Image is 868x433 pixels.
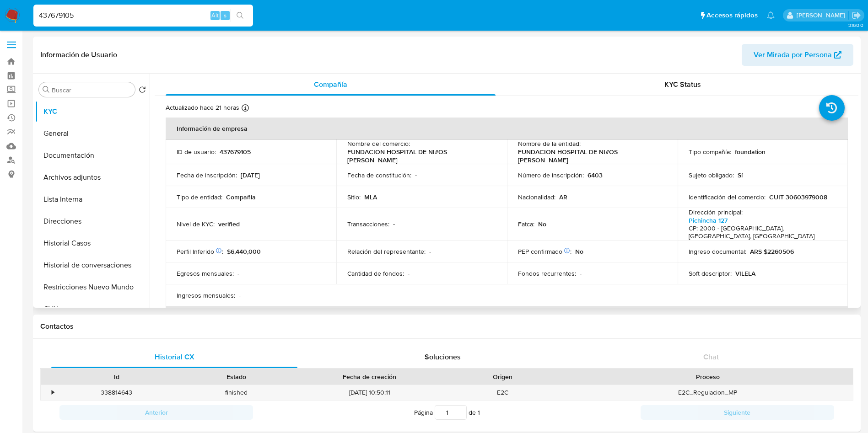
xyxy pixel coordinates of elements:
p: MLA [364,193,377,201]
th: Datos de contacto [166,306,848,328]
div: 338814643 [57,385,177,400]
p: Identificación del comercio : [689,193,766,201]
p: Sí [738,171,743,179]
button: Historial Casos [35,232,150,254]
div: Proceso [569,372,846,381]
div: Fecha de creación [303,372,437,381]
p: Ingreso documental : [689,247,746,256]
p: ID de usuario : [177,148,216,156]
p: Tipo de entidad : [177,193,222,201]
p: - [237,269,239,278]
p: - [429,247,431,256]
p: Nacionalidad : [518,193,555,201]
p: - [239,291,241,299]
p: AR [559,193,567,201]
p: Transacciones : [347,220,389,228]
span: Chat [703,352,719,362]
button: Lista Interna [35,188,150,210]
p: Tipo compañía : [689,148,731,156]
div: finished [177,385,297,400]
p: Fatca : [518,220,534,228]
span: 1 [478,408,480,417]
p: - [393,220,395,228]
p: VILELA [735,269,755,278]
p: Compañia [226,193,256,201]
span: $6,440,000 [227,247,261,256]
p: - [580,269,582,278]
button: Buscar [43,86,50,93]
p: FUNDACION HOSPITAL DE NI#OS [PERSON_NAME] [518,148,663,164]
p: Sujeto obligado : [689,171,734,179]
p: - [415,171,417,179]
span: Soluciones [425,352,461,362]
h1: Contactos [40,322,853,331]
button: Restricciones Nuevo Mundo [35,276,150,298]
p: Fecha de inscripción : [177,171,237,179]
p: Sitio : [347,193,361,201]
span: s [224,11,226,20]
p: [DATE] [241,171,260,179]
input: Buscar usuario o caso... [33,10,253,21]
a: Pichincha 127 [689,216,728,225]
p: Ingresos mensuales : [177,291,235,299]
a: Salir [852,11,861,20]
p: CUIT 30603979008 [769,193,827,201]
span: Accesos rápidos [706,11,758,20]
p: foundation [735,148,766,156]
span: KYC Status [664,79,701,90]
p: Egresos mensuales : [177,269,234,278]
p: Dirección principal : [689,208,743,216]
div: [DATE] 10:50:11 [297,385,443,400]
p: No [575,247,583,256]
p: 6403 [588,171,603,179]
p: PEP confirmado : [518,247,571,256]
h1: Información de Usuario [40,50,117,59]
p: Actualizado hace 21 horas [166,103,239,112]
button: Ver Mirada por Persona [742,44,853,66]
button: KYC [35,101,150,123]
p: verified [218,220,240,228]
button: Documentación [35,144,150,166]
p: Nombre del comercio : [347,139,410,148]
h4: CP: 2000 - [GEOGRAPHIC_DATA], [GEOGRAPHIC_DATA], [GEOGRAPHIC_DATA] [689,225,834,241]
p: Soft descriptor : [689,269,732,278]
th: Información de empresa [166,118,848,139]
div: • [52,388,54,397]
div: E2C [443,385,563,400]
p: Nombre de la entidad : [518,139,581,148]
button: Siguiente [641,405,834,420]
button: Historial de conversaciones [35,254,150,276]
div: Estado [183,372,290,381]
span: Compañía [314,79,347,90]
p: ARS $2260506 [750,247,794,256]
p: Cantidad de fondos : [347,269,404,278]
button: Archivos adjuntos [35,166,150,188]
input: Buscar [52,86,131,94]
span: Alt [211,11,219,20]
p: FUNDACION HOSPITAL DE NI#OS [PERSON_NAME] [347,148,492,164]
p: Fondos recurrentes : [518,269,576,278]
button: General [35,123,150,144]
p: Nivel de KYC : [177,220,215,228]
button: Volver al orden por defecto [139,86,146,96]
p: Fecha de constitución : [347,171,411,179]
button: search-icon [231,9,249,22]
p: Número de inscripción : [518,171,584,179]
p: Perfil Inferido : [177,247,223,256]
div: E2C_Regulacion_MP [563,385,853,400]
p: valeria.duch@mercadolibre.com [797,11,848,20]
button: Direcciones [35,210,150,232]
p: - [408,269,410,278]
button: CVU [35,298,150,320]
span: Página de [414,405,480,420]
p: Relación del representante : [347,247,426,256]
p: 437679105 [220,148,251,156]
div: Origen [449,372,556,381]
p: No [538,220,546,228]
span: Ver Mirada por Persona [754,44,832,66]
span: Historial CX [155,352,194,362]
button: Anterior [59,405,253,420]
a: Notificaciones [767,11,775,19]
div: Id [63,372,170,381]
